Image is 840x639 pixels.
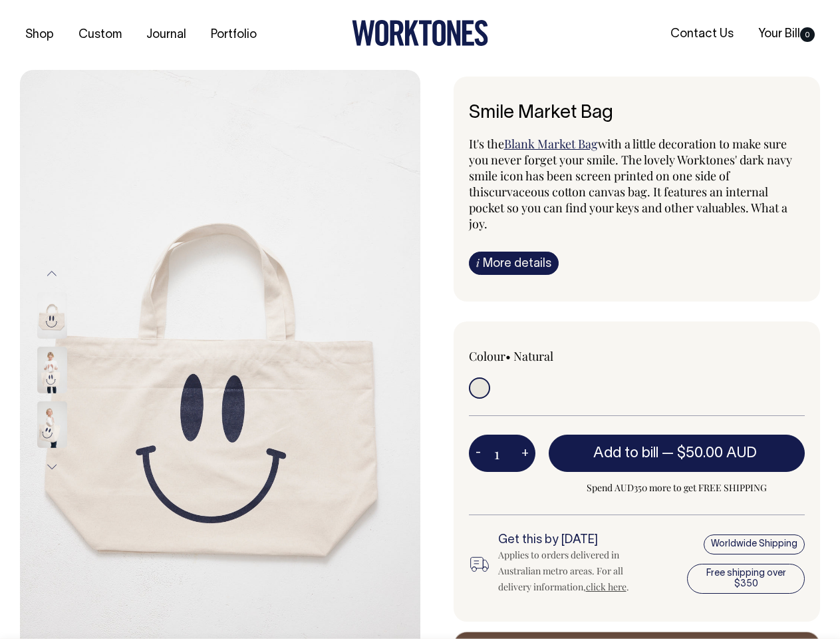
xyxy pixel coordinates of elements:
button: + [515,440,535,467]
span: i [476,256,480,270]
span: — [662,447,760,460]
a: Contact Us [665,23,739,45]
img: Smile Market Bag [37,401,67,448]
span: Spend AUD350 more to get FREE SHIPPING [549,480,805,496]
div: Colour [469,348,603,364]
a: Shop [20,24,59,46]
a: click here [586,580,627,593]
button: Add to bill —$50.00 AUD [549,435,805,472]
a: Blank Market Bag [504,136,598,152]
img: Smile Market Bag [37,347,67,393]
p: It's the with a little decoration to make sure you never forget your smile. The lovely Worktones'... [469,136,805,232]
span: • [505,348,511,364]
h6: Get this by [DATE] [498,534,652,547]
a: Custom [73,24,127,46]
img: Smile Market Bag [37,292,67,339]
h6: Smile Market Bag [469,103,805,124]
span: $50.00 AUD [677,447,757,460]
a: Journal [141,24,192,46]
a: Your Bill0 [753,23,820,45]
span: 0 [800,27,815,42]
button: - [469,440,488,467]
a: iMore details [469,252,559,275]
label: Natural [513,348,553,364]
a: Portfolio [206,24,262,46]
span: curvaceous cotton canvas bag. It features an internal pocket so you can find your keys and other ... [469,184,787,232]
span: Add to bill [593,447,658,460]
div: Applies to orders delivered in Australian metro areas. For all delivery information, . [498,547,652,595]
button: Next [42,452,62,482]
button: Previous [42,258,62,288]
